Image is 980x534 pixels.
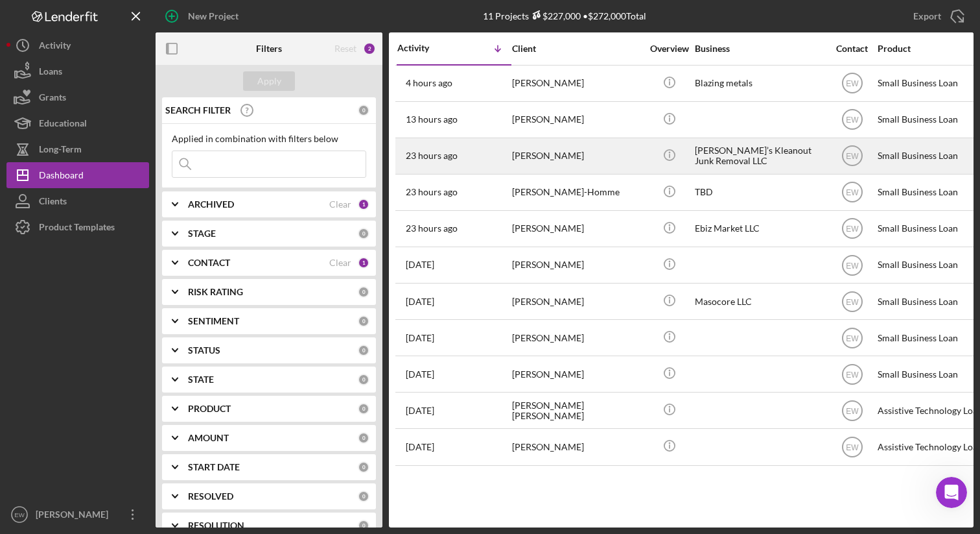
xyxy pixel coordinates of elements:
[188,228,216,239] b: STAGE
[334,43,356,54] div: Reset
[27,383,216,397] div: Send us a message
[26,25,47,45] img: logo
[6,110,149,136] button: Educational
[512,66,642,101] div: [PERSON_NAME]
[156,3,251,29] button: New Project
[14,172,246,220] div: Profile image for ChristinaAh, good to know! You're very welcome, have a great rest of your day![...
[14,511,25,518] text: EW
[172,134,366,144] div: Applied in combination with filters below
[406,114,458,125] time: 2025-09-30 10:02
[512,430,642,464] div: [PERSON_NAME]
[695,175,824,210] div: TBD
[329,199,351,210] div: Clear
[358,286,369,298] div: 0
[358,104,369,116] div: 0
[13,152,246,221] div: Recent messageProfile image for ChristinaAh, good to know! You're very welcome, have a great rest...
[243,71,295,91] button: Apply
[6,188,149,214] a: Clients
[188,433,229,443] b: AMOUNT
[19,336,240,360] div: How to Create a Test Project
[39,136,82,165] div: Long-Term
[406,442,434,452] time: 2025-09-03 18:57
[936,477,967,508] iframe: Intercom live chat
[173,402,259,454] button: Help
[6,162,149,188] a: Dashboard
[363,42,376,55] div: 2
[188,374,214,385] b: STATE
[846,443,859,452] text: EW
[695,212,824,246] div: Ebiz Market LLC
[512,139,642,173] div: [PERSON_NAME]
[846,152,859,161] text: EW
[26,114,233,136] p: How can we help?
[205,434,226,443] span: Help
[27,164,233,177] div: Recent message
[13,372,246,422] div: Send us a messageWe'll be back online [DATE]
[58,196,133,210] div: [PERSON_NAME]
[19,288,240,312] div: Update Permissions Settings
[846,261,859,270] text: EW
[6,214,149,240] button: Product Templates
[695,284,824,319] div: Masocore LLC
[406,78,452,88] time: 2025-09-30 18:39
[223,21,246,44] div: Close
[397,43,454,53] div: Activity
[358,228,369,239] div: 0
[188,520,244,531] b: RESOLUTION
[406,333,434,343] time: 2025-09-23 17:05
[39,32,71,62] div: Activity
[846,297,859,306] text: EW
[358,491,369,502] div: 0
[39,214,115,243] div: Product Templates
[135,196,178,210] div: • 22h ago
[695,43,824,54] div: Business
[39,162,84,191] div: Dashboard
[406,369,434,380] time: 2025-09-22 20:57
[188,316,239,326] b: SENTIMENT
[6,58,149,84] button: Loans
[846,370,859,379] text: EW
[19,233,240,259] button: Search for help
[188,199,234,210] b: ARCHIVED
[165,105,231,115] b: SEARCH FILTER
[6,84,149,110] a: Grants
[188,258,230,268] b: CONTACT
[358,520,369,531] div: 0
[6,32,149,58] a: Activity
[27,269,217,283] div: Pipeline and Forecast View
[913,3,941,29] div: Export
[39,188,67,217] div: Clients
[358,403,369,415] div: 0
[27,317,217,331] div: Archive a Project
[188,287,243,297] b: RISK RATING
[27,397,216,411] div: We'll be back online [DATE]
[512,103,642,137] div: [PERSON_NAME]
[27,183,52,209] img: Profile image for Christina
[27,293,217,307] div: Update Permissions Settings
[188,462,240,472] b: START DATE
[39,110,87,140] div: Educational
[32,502,117,531] div: [PERSON_NAME]
[188,491,233,502] b: RESOLVED
[256,43,282,54] b: Filters
[26,92,233,114] p: Hi [PERSON_NAME]
[27,239,105,253] span: Search for help
[406,406,434,416] time: 2025-09-13 06:22
[828,43,876,54] div: Contact
[6,136,149,162] button: Long-Term
[406,187,458,197] time: 2025-09-29 23:51
[19,312,240,336] div: Archive a Project
[188,21,214,47] img: Profile image for Allison
[86,402,172,454] button: Messages
[406,260,434,270] time: 2025-09-26 22:58
[358,257,369,269] div: 1
[188,404,231,414] b: PRODUCT
[39,58,62,88] div: Loans
[108,434,152,443] span: Messages
[6,502,149,528] button: EW[PERSON_NAME]
[358,345,369,356] div: 0
[483,10,646,21] div: 11 Projects • $272,000 Total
